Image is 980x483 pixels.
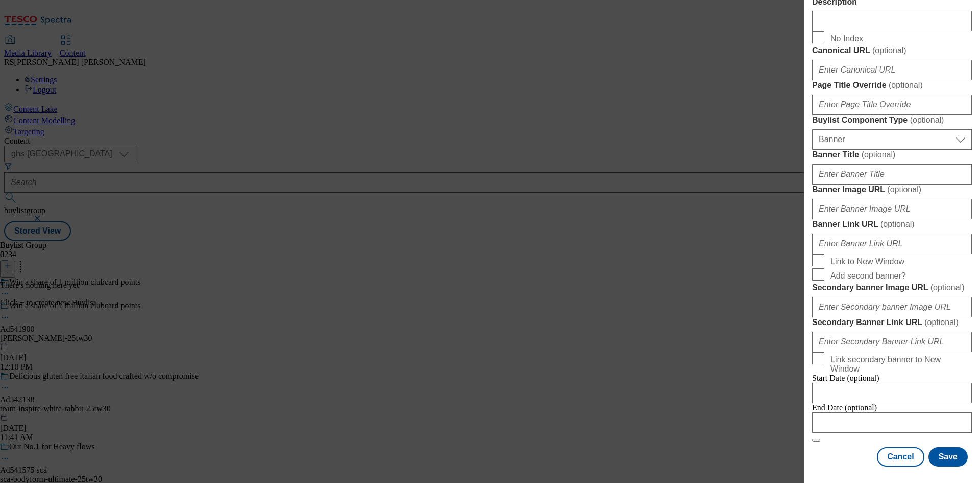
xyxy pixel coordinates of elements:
label: Page Title Override [812,80,972,90]
span: ( optional ) [872,46,906,55]
input: Enter Banner Link URL [812,234,972,254]
span: ( optional ) [930,283,965,292]
span: ( optional ) [887,185,921,194]
label: Canonical URL [812,45,972,56]
span: ( optional ) [889,81,923,89]
input: Enter Date [812,383,972,403]
label: Secondary Banner Link URL [812,317,972,328]
span: ( optional ) [924,318,959,327]
span: End Date (optional) [812,403,877,412]
label: Banner Link URL [812,219,972,229]
span: ( optional ) [880,220,915,228]
label: Secondary banner Image URL [812,283,972,293]
span: Start Date (optional) [812,374,879,382]
input: Enter Secondary Banner Link URL [812,332,972,352]
span: No Index [830,34,863,43]
span: Link to New Window [830,257,904,266]
input: Enter Banner Title [812,164,972,185]
input: Enter Page Title Override [812,95,972,115]
label: Banner Title [812,150,972,160]
input: Enter Banner Image URL [812,199,972,219]
span: ( optional ) [862,150,896,159]
span: Link secondary banner to New Window [830,355,968,374]
span: ( optional ) [910,116,944,124]
input: Enter Canonical URL [812,60,972,80]
input: Enter Date [812,412,972,433]
button: Cancel [877,447,924,467]
input: Enter Secondary banner Image URL [812,297,972,317]
label: Buylist Component Type [812,115,972,125]
input: Enter Description [812,11,972,31]
span: Add second banner? [830,271,906,281]
button: Save [928,447,968,467]
label: Banner Image URL [812,185,972,195]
